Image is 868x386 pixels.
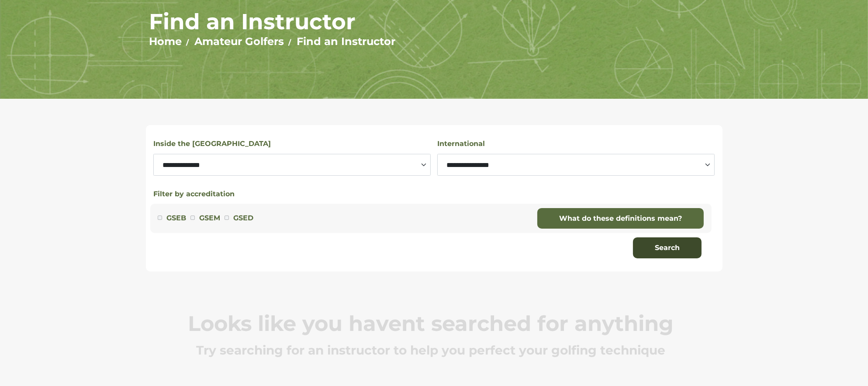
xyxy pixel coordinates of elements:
[153,154,431,176] select: Select a state
[166,212,186,224] label: GSEB
[297,35,395,48] a: Find an Instructor
[437,154,715,176] select: Select a country
[633,237,702,258] button: Search
[153,138,271,150] label: Inside the [GEOGRAPHIC_DATA]
[199,212,220,224] label: GSEM
[150,311,712,336] p: Looks like you havent searched for anything
[153,189,235,199] button: Filter by accreditation
[149,8,719,35] h1: Find an Instructor
[537,208,704,229] a: What do these definitions mean?
[233,212,253,224] label: GSED
[194,35,284,48] a: Amateur Golfers
[149,35,182,48] a: Home
[150,343,712,358] p: Try searching for an instructor to help you perfect your golfing technique
[437,138,485,150] label: International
